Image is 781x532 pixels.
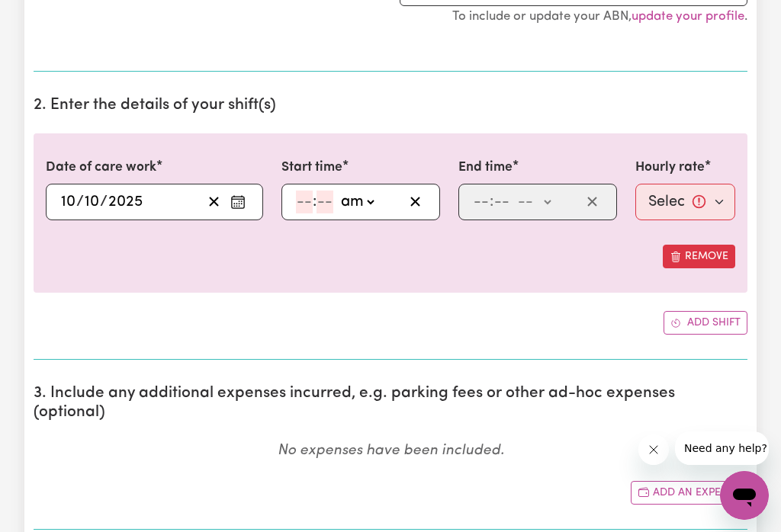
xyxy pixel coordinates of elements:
span: : [490,194,493,210]
label: End time [458,158,513,178]
label: Start time [281,158,342,178]
button: Remove this shift [663,245,735,268]
span: : [313,194,317,210]
h2: 2. Enter the details of your shift(s) [34,96,747,115]
iframe: Message from company [675,431,769,465]
button: Clear date [202,191,226,213]
em: No expenses have been included. [278,444,504,458]
small: To include or update your ABN, . [452,10,747,23]
button: Add another shift [664,311,747,335]
input: -- [60,191,76,213]
iframe: Close message [638,434,669,465]
button: Add another expense [631,481,747,505]
input: -- [296,191,313,213]
input: -- [493,191,510,213]
label: Date of care work [46,158,156,178]
input: ---- [108,191,143,213]
h2: 3. Include any additional expenses incurred, e.g. parking fees or other ad-hoc expenses (optional) [34,384,747,422]
span: / [100,194,108,210]
label: Hourly rate [635,158,705,178]
button: Enter the date of care work [226,191,250,213]
input: -- [84,191,100,213]
input: -- [317,191,333,213]
input: -- [473,191,490,213]
a: update your profile [632,10,744,23]
iframe: Button to launch messaging window [720,471,769,520]
span: / [76,194,84,210]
